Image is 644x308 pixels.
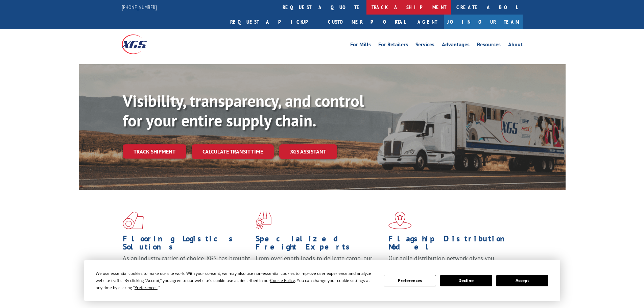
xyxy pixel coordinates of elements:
a: Services [415,42,434,49]
img: xgs-icon-flagship-distribution-model-red [388,212,412,229]
a: Calculate transit time [192,144,274,159]
div: Cookie Consent Prompt [84,260,560,301]
b: Visibility, transparency, and control for your entire supply chain. [123,90,364,131]
img: xgs-icon-focused-on-flooring-red [256,212,271,229]
button: Preferences [384,275,436,286]
p: From overlength loads to delicate cargo, our experienced staff knows the best way to move your fr... [256,254,383,284]
a: [PHONE_NUMBER] [122,4,157,10]
h1: Flagship Distribution Model [388,235,516,254]
a: Resources [477,42,501,49]
a: Join Our Team [444,15,523,29]
h1: Flooring Logistics Solutions [123,235,251,254]
span: Cookie Policy [270,278,295,283]
a: For Retailers [378,42,408,49]
a: About [508,42,523,49]
button: Accept [496,275,548,286]
a: Advantages [442,42,470,49]
span: Our agile distribution network gives you nationwide inventory management on demand. [388,254,513,270]
button: Decline [440,275,492,286]
a: XGS ASSISTANT [279,144,337,159]
span: Preferences [135,285,158,290]
a: For Mills [350,42,371,49]
a: Request a pickup [225,15,323,29]
h1: Specialized Freight Experts [256,235,383,254]
span: As an industry carrier of choice, XGS has brought innovation and dedication to flooring logistics... [123,254,250,278]
a: Track shipment [123,144,186,159]
a: Agent [411,15,444,29]
img: xgs-icon-total-supply-chain-intelligence-red [123,212,144,229]
div: We use essential cookies to make our site work. With your consent, we may also use non-essential ... [96,270,376,291]
a: Customer Portal [323,15,411,29]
